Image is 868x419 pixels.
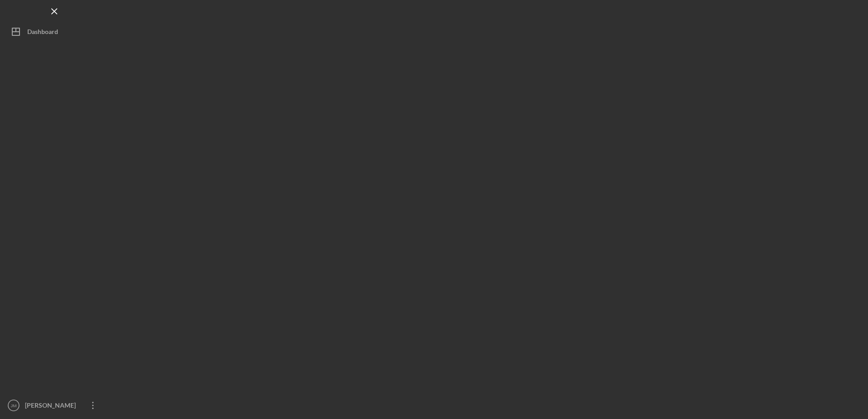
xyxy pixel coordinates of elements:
[23,396,82,417] div: [PERSON_NAME]
[11,403,17,408] text: JM
[5,396,104,414] button: JM[PERSON_NAME]
[5,23,104,41] button: Dashboard
[27,23,58,43] div: Dashboard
